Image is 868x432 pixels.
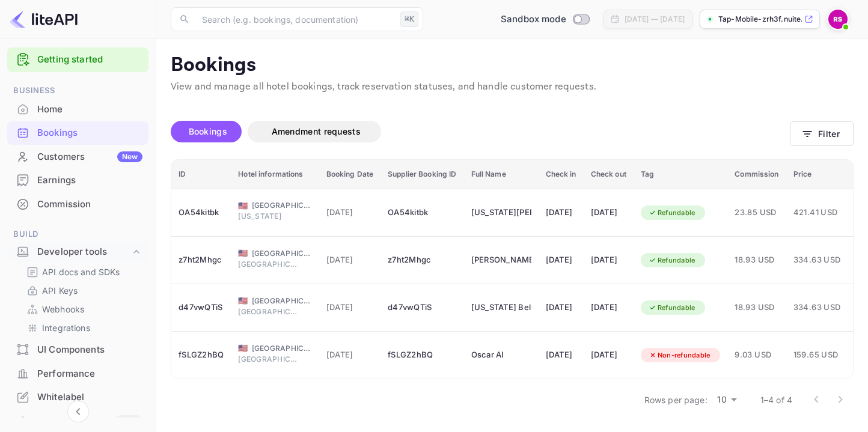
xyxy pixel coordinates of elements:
div: Refundable [641,205,703,221]
div: Earnings [37,174,142,187]
div: d47vwQTiS [388,298,456,317]
div: Getting started [7,47,148,72]
span: Build [7,228,148,241]
th: Check out [584,160,634,189]
th: Tag [634,160,728,189]
div: Virginia Belt [471,298,531,317]
button: Filter [790,121,854,146]
button: Collapse navigation [67,401,89,422]
div: OA54kitbk [388,203,456,222]
span: 421.41 USD [793,206,854,219]
span: Sandbox mode [501,13,566,26]
div: [DATE] [546,203,576,222]
div: Commission [37,198,142,211]
p: Tap-Mobile-zrh3f.nuite... [718,14,802,25]
a: Webhooks [26,303,139,315]
th: Supplier Booking ID [381,160,463,189]
span: Bookings [189,126,227,136]
a: Whitelabel [7,386,148,408]
p: View and manage all hotel bookings, track reservation statuses, and handle customer requests. [171,80,854,94]
span: 18.93 USD [735,301,778,314]
span: [GEOGRAPHIC_DATA] [252,343,312,354]
span: [GEOGRAPHIC_DATA] [238,259,298,270]
div: OA54kitbk [179,203,224,222]
div: Earnings [7,169,148,192]
a: Integrations [26,321,139,334]
p: Integrations [42,321,90,334]
span: [GEOGRAPHIC_DATA] [252,248,312,259]
div: [DATE] — [DATE] [625,14,685,25]
div: API docs and SDKs [22,263,144,281]
th: Hotel informations [231,160,319,189]
div: [DATE] [591,298,626,317]
a: API docs and SDKs [26,266,139,278]
div: Webhooks [22,300,144,318]
span: United States of America [238,202,248,210]
div: [DATE] [591,203,626,222]
span: [GEOGRAPHIC_DATA] [252,200,312,211]
p: Bookings [171,53,854,78]
div: z7ht2Mhgc [388,251,456,270]
div: Switch to Production mode [496,13,594,26]
span: [GEOGRAPHIC_DATA] [238,354,298,365]
div: New [117,151,142,162]
p: API Keys [42,284,78,297]
span: [GEOGRAPHIC_DATA] [238,306,298,317]
a: API Keys [26,284,139,297]
div: UI Components [7,338,148,362]
div: Oscar Sosa [471,251,531,270]
div: Commission [7,193,148,216]
th: Price [786,160,861,189]
span: Amendment requests [272,126,361,136]
span: [DATE] [326,206,374,219]
a: Bookings [7,121,148,144]
div: z7ht2Mhgc [179,251,224,270]
th: Commission [727,160,786,189]
div: Performance [7,362,148,386]
div: [DATE] [591,251,626,270]
div: Home [37,103,142,117]
a: Earnings [7,169,148,191]
div: [DATE] [546,345,576,365]
span: [DATE] [326,301,374,314]
th: Check in [539,160,584,189]
div: fSLGZ2hBQ [388,345,456,365]
a: UI Components [7,338,148,361]
a: CustomersNew [7,145,148,168]
th: Booking Date [319,160,381,189]
div: Integrations [22,319,144,336]
a: Performance [7,362,148,385]
div: [DATE] [546,298,576,317]
div: API Keys [22,282,144,299]
div: Oscar AI [471,345,531,365]
div: UI Components [37,343,142,357]
th: ID [171,160,231,189]
div: ⌘K [400,11,418,27]
div: Bookings [7,121,148,145]
div: Customers [37,150,142,164]
p: API docs and SDKs [42,266,120,278]
div: Whitelabel [37,391,142,404]
span: [DATE] [326,348,374,362]
span: [GEOGRAPHIC_DATA] [252,296,312,306]
div: 10 [712,391,741,409]
div: Home [7,98,148,121]
div: Whitelabel [7,386,148,409]
div: Virginia Smith [471,203,531,222]
span: [DATE] [326,254,374,267]
span: 9.03 USD [735,348,778,362]
div: Developer tools [37,245,130,259]
span: United States of America [238,249,248,257]
div: d47vwQTiS [179,298,224,317]
span: 334.63 USD [793,301,854,314]
img: LiteAPI logo [10,10,78,29]
a: Getting started [37,53,142,67]
div: Refundable [641,300,703,315]
img: Raul Sosa [828,10,848,29]
a: Home [7,98,148,120]
span: United States of America [238,344,248,352]
span: 159.65 USD [793,348,854,362]
div: [DATE] [591,345,626,365]
span: United States of America [238,297,248,305]
div: account-settings tabs [171,121,790,142]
